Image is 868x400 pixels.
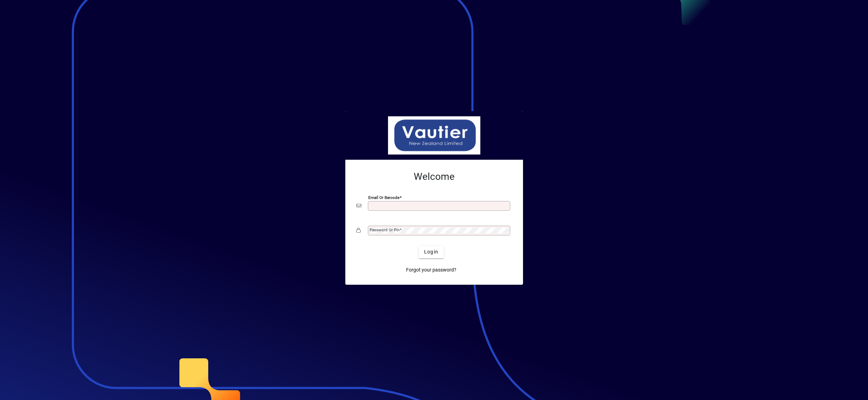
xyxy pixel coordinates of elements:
span: Login [424,248,438,256]
button: Login [419,246,444,258]
h2: Welcome [356,171,512,183]
mat-label: Password or Pin [370,227,399,232]
span: Forgot your password? [406,266,456,274]
mat-label: Email or Barcode [368,195,399,200]
a: Forgot your password? [403,264,459,276]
